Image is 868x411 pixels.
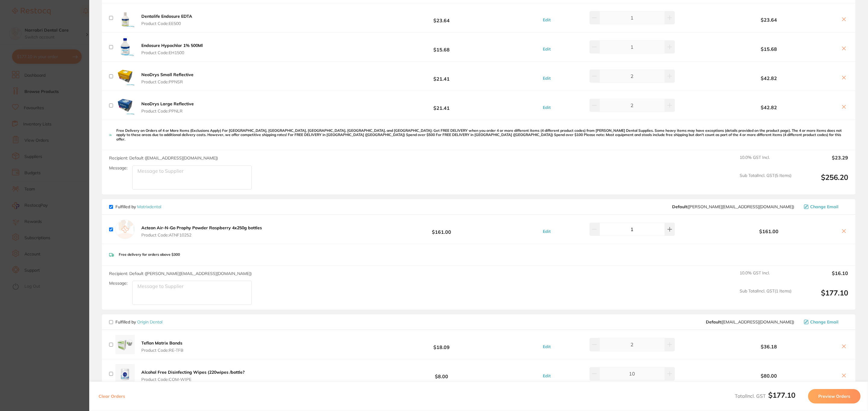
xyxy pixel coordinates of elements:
span: Product Code: RE-TFB [141,348,184,353]
span: Total Incl. GST [735,393,795,399]
output: $23.29 [796,155,848,168]
span: Change Email [810,320,838,324]
button: NeoDrys Small Reflective Product Code:PPNSR [140,72,195,85]
span: 10.0 % GST Incl. [740,270,791,284]
b: Teflon Matrix Bands [141,340,182,346]
button: Teflon Matrix Bands Product Code:RE-TFB [140,340,185,353]
span: Recipient: Default ( [EMAIL_ADDRESS][DOMAIN_NAME] ) [109,155,218,161]
button: Edit [541,105,552,110]
b: $23.64 [700,17,837,23]
b: $18.09 [368,339,515,350]
span: Product Code: COM-WIPE [141,377,245,382]
button: Clear Orders [97,389,127,403]
img: Z3E1cG9weg [115,37,135,57]
button: Edit [541,46,552,52]
b: $15.68 [368,42,515,53]
img: ZWYxM2xocQ [115,364,135,383]
span: Product Code: EE500 [141,21,192,26]
b: Acteon Air-N-Go Prophy Powder Raspberry 4x250g bottles [141,225,262,230]
a: Origin Dental [137,319,162,325]
b: Dentalife Endosure EDTA [141,14,192,19]
b: $15.68 [700,46,837,52]
span: Product Code: PPNSR [141,79,193,84]
b: $36.18 [700,344,837,349]
button: Edit [541,373,552,379]
span: info@origindental.com.au [706,320,794,324]
button: Endosure Hypochlor 1% 500Ml Product Code:EH1500 [140,43,205,55]
button: Preview Orders [808,389,860,403]
span: peter@matrixdental.com.au [672,204,794,209]
span: Product Code: EH1500 [141,50,203,55]
b: Default [672,204,687,209]
p: Fulfilled by [115,320,162,324]
b: $42.82 [700,105,837,110]
button: Edit [541,344,552,349]
b: Endosure Hypochlor 1% 500Ml [141,43,203,48]
button: Edit [541,17,552,23]
button: Alcohol Free Disinfecting Wipes (220wipes /bottle? Product Code:COM-WIPE [140,369,247,382]
button: NeoDrys Large Reflective Product Code:PPNLR [140,101,196,114]
b: NeoDrys Large Reflective [141,101,194,107]
img: empty.jpg [115,220,135,239]
b: $161.00 [368,224,515,235]
label: Message: [109,281,127,286]
img: aWtvdWF0bg [115,8,135,27]
b: NeoDrys Small Reflective [141,72,193,77]
span: Product Code: ATNF10252 [141,233,262,237]
button: Acteon Air-N-Go Prophy Powder Raspberry 4x250g bottles Product Code:ATNF10252 [140,225,264,238]
button: Dentalife Endosure EDTA Product Code:EE500 [140,14,194,26]
span: Recipient: Default ( [PERSON_NAME][EMAIL_ADDRESS][DOMAIN_NAME] ) [109,271,252,276]
button: Edit [541,229,552,234]
img: MHluODExeA [115,96,135,115]
span: Sub Total Incl. GST ( 5 Items) [740,173,791,190]
b: $161.00 [700,229,837,234]
span: 10.0 % GST Incl. [740,155,791,168]
img: NHQ1Ymdqbg [115,335,135,354]
b: $177.10 [768,391,795,400]
img: MjRieTJhZA [115,66,135,86]
output: $256.20 [796,173,848,190]
button: Change Email [802,204,848,209]
output: $16.10 [796,270,848,284]
b: Default [706,319,721,325]
p: Fulfilled by [115,204,161,209]
b: Alcohol Free Disinfecting Wipes (220wipes /bottle? [141,369,245,375]
b: $80.00 [700,373,837,379]
b: $21.41 [368,100,515,111]
a: Matrixdental [137,204,161,209]
p: Free Delivery on Orders of 4 or More Items (Exclusions Apply) For [GEOGRAPHIC_DATA], [GEOGRAPHIC_... [116,128,848,141]
button: Edit [541,76,552,81]
output: $177.10 [796,289,848,305]
b: $23.64 [368,12,515,23]
b: $8.00 [368,368,515,379]
span: Sub Total Incl. GST ( 1 Items) [740,289,791,305]
p: Free delivery for orders above $300 [119,252,180,257]
b: $21.41 [368,71,515,82]
button: Change Email [802,319,848,325]
span: Change Email [810,204,838,209]
span: Product Code: PPNLR [141,109,194,113]
label: Message: [109,165,127,171]
b: $42.82 [700,76,837,81]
